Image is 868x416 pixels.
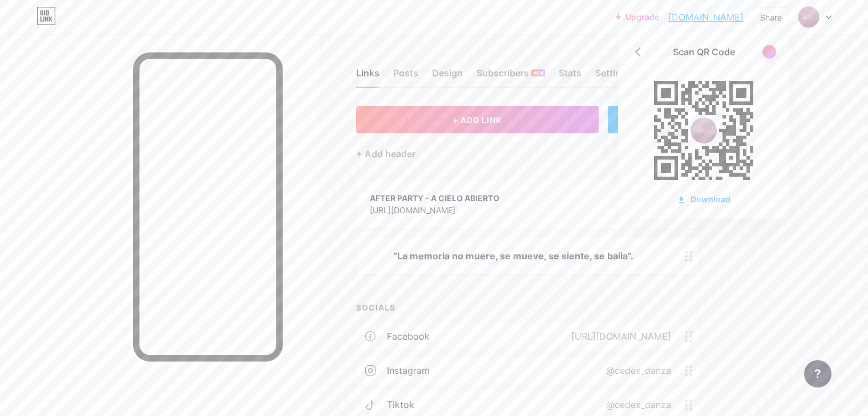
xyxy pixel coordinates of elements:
div: [URL][DOMAIN_NAME] [553,329,685,343]
button: + ADD LINK [356,106,599,133]
div: + Add header [356,147,415,161]
a: Upgrade [616,13,659,22]
div: [URL][DOMAIN_NAME] [370,204,499,216]
div: Posts [393,66,418,87]
div: facebook [387,329,430,343]
div: Subscribers [477,66,545,87]
a: [DOMAIN_NAME] [668,10,744,24]
div: Download [677,193,730,205]
div: Share [760,11,782,23]
div: + ADD EMBED [608,106,699,133]
img: alejo gamarra [798,6,819,28]
span: + ADD LINK [453,115,502,125]
div: Settings [595,66,632,87]
div: "La memoria no muere, se mueve, se siente, se baila". [370,249,657,263]
div: SOCIALS [356,301,699,313]
span: NEW [533,70,544,76]
div: tiktok [387,398,414,411]
div: instagram [387,364,430,377]
div: Links [356,66,380,87]
div: AFTER PARTY - A CIELO ABIERTO [370,192,499,204]
div: Stats [559,66,582,87]
div: @cedex_danza [588,398,685,411]
div: Scan QR Code [673,45,735,59]
div: @cedex_danza [588,364,685,377]
div: Design [432,66,463,87]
